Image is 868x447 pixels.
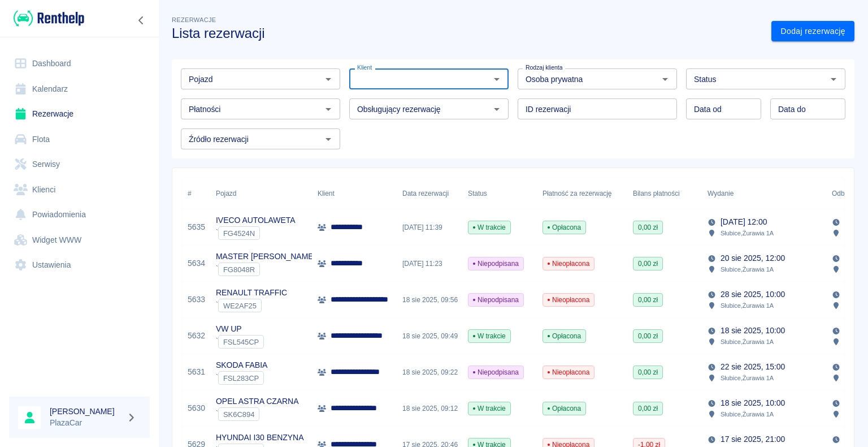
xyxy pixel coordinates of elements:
span: W trakcie [468,403,510,414]
span: Niepodpisana [468,367,523,377]
div: # [188,178,192,209]
a: 5634 [188,257,205,269]
div: Wydanie [708,178,734,209]
p: Słubice , Żurawia 1A [721,264,774,274]
span: SK6C894 [219,410,259,419]
a: 5630 [188,402,205,414]
p: Słubice , Żurawia 1A [721,373,774,383]
p: 20 sie 2025, 12:00 [721,252,785,264]
span: 0,00 zł [633,403,662,414]
div: ` [216,299,287,312]
a: Klienci [9,177,150,203]
p: RENAULT TRAFFIC [216,287,287,299]
label: Rodzaj klienta [526,63,562,72]
a: Powiadomienia [9,202,150,227]
span: Nieopłacona [543,367,594,377]
button: Zwiń nawigację [133,13,150,28]
span: 0,00 zł [633,367,662,377]
div: 18 sie 2025, 09:49 [397,318,462,354]
span: W trakcie [468,331,510,341]
button: Otwórz [826,71,841,87]
span: 0,00 zł [633,222,662,233]
div: Płatność za rezerwację [542,178,612,209]
div: Data rezerwacji [397,178,462,209]
a: 5632 [188,330,205,342]
span: Rezerwacje [172,16,216,23]
button: Otwórz [320,101,336,117]
span: FG4524N [219,229,259,238]
h6: [PERSON_NAME] [50,406,122,417]
span: WE2AF25 [219,302,261,310]
p: 17 sie 2025, 21:00 [721,433,785,445]
a: Widget WWW [9,227,150,253]
p: 22 sie 2025, 15:00 [721,361,785,373]
span: FG8048R [219,265,259,274]
p: SKODA FABIA [216,359,267,371]
input: DD.MM.YYYY [770,98,845,119]
div: Pojazd [216,178,236,209]
p: [DATE] 12:00 [721,216,767,228]
p: PlazaCar [50,417,122,429]
img: Renthelp logo [14,9,84,28]
p: VW UP [216,323,264,335]
div: [DATE] 11:39 [397,209,462,246]
p: Słubice , Żurawia 1A [721,409,774,419]
a: Flota [9,127,150,152]
a: 5633 [188,294,205,306]
div: ` [216,407,298,421]
span: Opłacona [543,222,585,233]
div: [DATE] 11:23 [397,246,462,282]
p: HYUNDAI I30 BENZYNA [216,432,303,444]
div: Bilans płatności [627,178,702,209]
p: 28 sie 2025, 10:00 [721,289,785,300]
div: # [182,178,210,209]
div: 18 sie 2025, 09:12 [397,390,462,427]
span: FSL545CP [219,338,263,346]
span: Opłacona [543,403,585,414]
span: 0,00 zł [633,259,662,269]
span: Opłacona [543,331,585,341]
div: ` [216,263,315,276]
span: Nieopłacona [543,295,594,305]
span: 0,00 zł [633,331,662,341]
button: Otwórz [657,71,673,87]
div: Data rezerwacji [402,178,449,209]
div: Klient [318,178,335,209]
button: Otwórz [489,71,505,87]
div: Klient [312,178,397,209]
div: Odbiór [832,178,852,209]
span: FSL283CP [219,374,263,382]
p: 18 sie 2025, 10:00 [721,397,785,409]
a: 5631 [188,366,205,378]
button: Otwórz [320,71,336,87]
p: 18 sie 2025, 10:00 [721,325,785,337]
span: Niepodpisana [468,259,523,269]
p: Słubice , Żurawia 1A [721,337,774,347]
div: Status [462,178,537,209]
div: Płatność za rezerwację [537,178,627,209]
div: Wydanie [702,178,826,209]
div: 18 sie 2025, 09:56 [397,282,462,318]
span: Niepodpisana [468,295,523,305]
div: Status [468,178,487,209]
a: Dodaj rezerwację [771,21,854,42]
p: Słubice , Żurawia 1A [721,300,774,311]
div: Bilans płatności [633,178,680,209]
a: Kalendarz [9,76,150,102]
a: 5635 [188,221,205,233]
span: 0,00 zł [633,295,662,305]
p: MASTER [PERSON_NAME] [216,251,315,263]
p: OPEL ASTRA CZARNA [216,396,298,407]
p: IVECO AUTOLAWETA [216,214,296,226]
div: ` [216,226,296,240]
div: Pojazd [210,178,312,209]
span: Nieopłacona [543,259,594,269]
a: Dashboard [9,51,150,76]
label: Klient [357,63,372,72]
a: Ustawienia [9,252,150,278]
h3: Lista rezerwacji [172,25,762,41]
div: ` [216,371,267,385]
a: Serwisy [9,152,150,177]
button: Otwórz [320,131,336,147]
span: W trakcie [468,222,510,233]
